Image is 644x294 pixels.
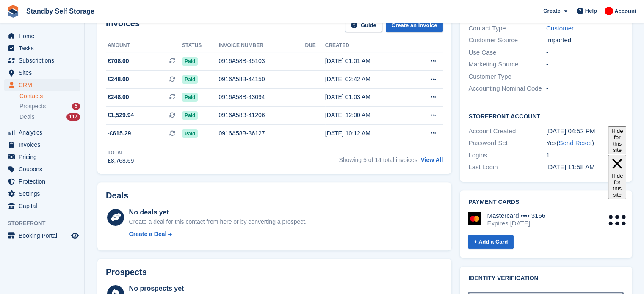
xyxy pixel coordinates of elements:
[468,138,546,148] div: Password Set
[4,176,80,187] a: menu
[468,126,546,136] div: Account Created
[7,5,19,18] img: stora-icon-8386f47178a22dfd0bd8f6a31ec36ba5ce8667c1dd55bd0f319d3a0aa187defe.svg
[468,162,546,172] div: Last Login
[468,72,546,82] div: Customer Type
[546,84,624,93] div: -
[468,235,514,249] a: + Add a Card
[543,7,560,15] span: Create
[106,191,128,201] h2: Deals
[218,39,305,52] th: Invoice number
[19,113,80,121] a: Deals 117
[19,102,46,110] span: Prospects
[325,57,410,66] div: [DATE] 01:01 AM
[546,36,624,45] div: Imported
[305,39,325,52] th: Due
[546,138,624,148] div: Yes
[182,129,198,138] span: Paid
[4,151,80,163] a: menu
[129,217,307,226] div: Create a deal for this contact from here or by converting a prospect.
[129,207,307,217] div: No deals yet
[129,283,310,294] div: No prospects yet
[487,220,545,227] div: Expires [DATE]
[546,25,574,32] a: Customer
[182,57,198,66] span: Paid
[108,157,134,165] div: £8,768.69
[19,102,80,111] a: Prospects 5
[468,60,546,69] div: Marketing Source
[129,230,167,239] div: Create a Deal
[558,139,591,146] a: Send Reset
[218,57,305,66] div: 0916A58B-45103
[66,113,80,121] div: 117
[19,55,69,66] span: Subscriptions
[4,67,80,79] a: menu
[182,111,198,120] span: Paid
[106,267,147,277] h2: Prospects
[468,48,546,58] div: Use Case
[325,93,410,102] div: [DATE] 01:03 AM
[4,55,80,66] a: menu
[182,93,198,102] span: Paid
[108,93,129,102] span: £248.00
[19,126,69,138] span: Analytics
[325,111,410,120] div: [DATE] 12:00 AM
[218,93,305,102] div: 0916A58B-43094
[4,200,80,212] a: menu
[546,60,624,69] div: -
[19,92,80,100] a: Contacts
[468,112,624,120] h2: Storefront Account
[487,212,545,220] div: Mastercard •••• 3166
[108,75,129,84] span: £248.00
[546,48,624,58] div: -
[339,157,417,163] span: Showing 5 of 14 total invoices
[4,126,80,138] a: menu
[19,42,69,54] span: Tasks
[182,75,198,84] span: Paid
[4,42,80,54] a: menu
[218,75,305,84] div: 0916A58B-44150
[108,111,134,120] span: £1,529.94
[556,139,594,146] span: ( )
[585,7,597,15] span: Help
[182,39,218,52] th: Status
[546,72,624,82] div: -
[4,139,80,151] a: menu
[72,103,80,110] div: 5
[4,188,80,200] a: menu
[108,149,134,157] div: Total
[345,19,382,33] a: Guide
[468,212,481,225] img: Mastercard Logo
[546,126,624,136] div: [DATE] 04:52 PM
[19,151,69,163] span: Pricing
[468,24,546,33] div: Contact Type
[468,84,546,93] div: Accounting Nominal Code
[106,39,182,52] th: Amount
[546,163,595,170] time: 2023-05-01 10:58:21 UTC
[468,151,546,160] div: Logins
[546,151,624,160] div: 1
[19,30,69,42] span: Home
[19,188,69,200] span: Settings
[23,4,98,18] a: Standby Self Storage
[19,200,69,212] span: Capital
[468,36,546,45] div: Customer Source
[468,275,624,282] h2: Identity verification
[614,7,636,16] span: Account
[386,19,443,33] a: Create an Invoice
[70,231,80,241] a: Preview store
[325,75,410,84] div: [DATE] 02:42 AM
[218,129,305,138] div: 0916A58B-36127
[19,176,69,187] span: Protection
[19,139,69,151] span: Invoices
[19,163,69,175] span: Coupons
[325,39,410,52] th: Created
[4,163,80,175] a: menu
[19,230,69,242] span: Booking Portal
[420,157,443,163] a: View All
[4,230,80,242] a: menu
[4,79,80,91] a: menu
[129,230,307,239] a: Create a Deal
[19,113,35,121] span: Deals
[19,79,69,91] span: CRM
[106,19,140,33] h2: Invoices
